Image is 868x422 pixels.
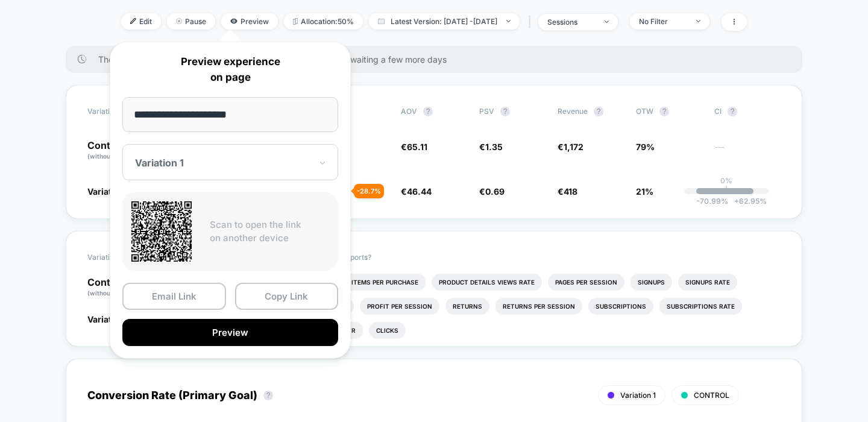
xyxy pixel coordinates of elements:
li: Subscriptions Rate [659,298,742,315]
span: Variation 1 [87,186,130,197]
span: Variation 1 [87,314,130,324]
span: € [558,142,583,152]
li: Items Per Purchase [344,274,426,291]
p: Would like to see more reports? [264,253,781,262]
button: ? [423,107,433,116]
span: 46.44 [407,186,432,197]
span: 418 [564,186,577,197]
p: Control [87,277,163,298]
div: No Filter [639,17,687,26]
button: Copy Link [235,283,339,310]
button: ? [728,107,737,116]
li: Subscriptions [588,298,653,315]
span: OTW [636,107,702,116]
img: end [176,18,182,24]
li: Returns Per Session [495,298,582,315]
span: Revenue [558,107,588,116]
span: Preview [221,13,278,30]
span: Pause [167,13,215,30]
span: (without changes) [87,153,142,160]
span: 62.95 % [728,197,767,206]
li: Pages Per Session [548,274,624,291]
span: + [734,197,739,206]
img: rebalance [293,18,298,25]
span: CONTROL [694,391,729,400]
button: ? [500,107,510,116]
li: Returns [445,298,489,315]
button: Preview [122,319,338,346]
span: CI [714,107,781,116]
li: Product Details Views Rate [432,274,542,291]
img: end [506,20,511,22]
li: Clicks [369,322,406,339]
span: € [401,142,427,152]
span: € [479,186,505,197]
span: PSV [479,107,494,116]
span: 1,172 [564,142,583,152]
button: ? [594,107,603,116]
span: -70.99 % [696,197,728,206]
span: Variation [87,107,154,116]
span: (without changes) [87,289,142,297]
button: ? [263,391,273,400]
span: --- [714,143,781,161]
span: 65.11 [407,142,427,152]
span: 1.35 [485,142,503,152]
li: Signups [631,274,672,291]
span: 21% [636,186,653,197]
p: Preview experience on page [122,54,338,85]
span: Variation 1 [620,391,656,400]
p: Control [87,140,154,161]
img: end [605,20,609,23]
img: edit [130,18,136,24]
span: Latest Version: [DATE] - [DATE] [369,13,520,30]
span: Allocation: 50% [284,13,363,30]
span: € [401,186,432,197]
img: end [696,20,700,22]
div: sessions [547,17,596,27]
img: calendar [378,18,385,24]
li: Signups Rate [678,274,737,291]
span: | [526,13,538,31]
span: There are still no statistically significant results. We recommend waiting a few more days [98,54,778,65]
span: 79% [636,142,655,152]
span: Edit [121,13,161,30]
span: € [479,142,503,152]
span: € [558,186,577,197]
span: 0.69 [485,186,505,197]
span: AOV [401,107,417,116]
button: ? [659,107,669,116]
div: - 28.7 % [354,184,384,198]
p: Scan to open the link on another device [210,218,329,245]
li: Profit Per Session [360,298,439,315]
p: 0% [720,176,732,185]
p: | [725,185,728,194]
span: Variation [87,253,154,262]
button: Email Link [122,283,226,310]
